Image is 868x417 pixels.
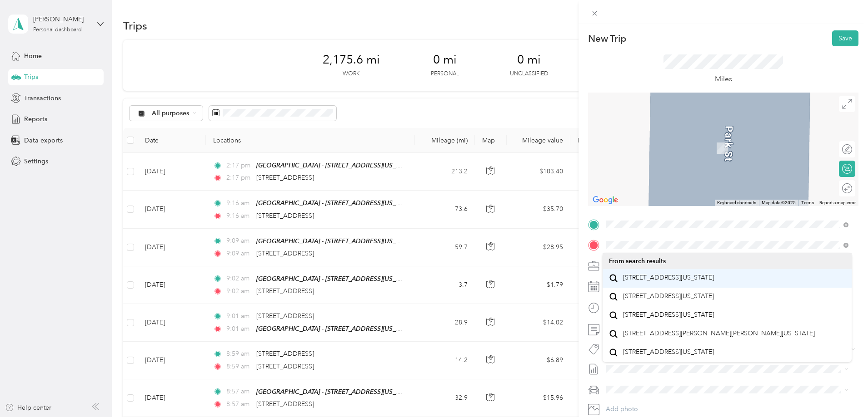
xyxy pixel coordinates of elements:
a: Open this area in Google Maps (opens a new window) [590,194,620,206]
span: [STREET_ADDRESS][US_STATE] [623,274,714,282]
button: Save [832,30,858,46]
span: [STREET_ADDRESS][US_STATE] [623,292,714,300]
p: Miles [715,74,732,85]
span: [STREET_ADDRESS][US_STATE] [623,311,714,319]
img: Google [590,194,620,206]
button: Keyboard shortcuts [717,200,756,206]
a: Terms (opens in new tab) [801,200,814,205]
p: New Trip [588,32,626,45]
a: Report a map error [819,200,856,205]
span: From search results [609,257,666,265]
iframe: Everlance-gr Chat Button Frame [817,366,868,417]
span: [STREET_ADDRESS][US_STATE] [623,348,714,356]
span: [STREET_ADDRESS][PERSON_NAME][PERSON_NAME][US_STATE] [623,329,815,338]
span: Map data ©2025 [762,200,796,205]
button: Add photo [603,403,858,416]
